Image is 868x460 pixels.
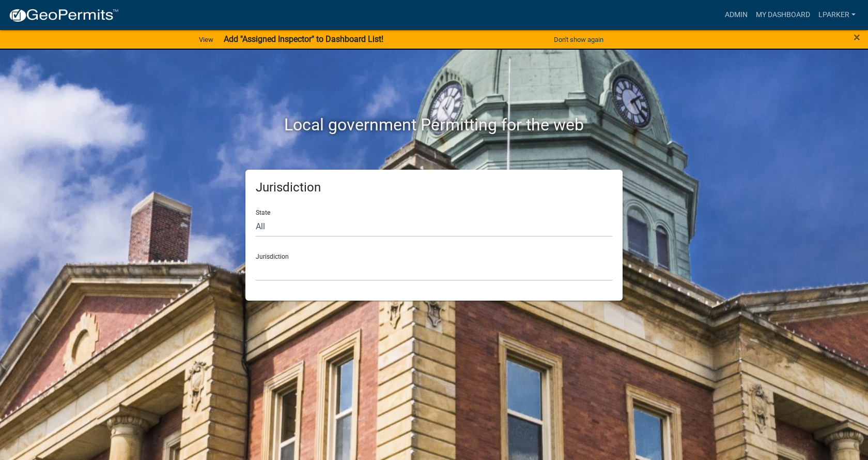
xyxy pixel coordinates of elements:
[224,34,383,44] strong: Add "Assigned Inspector" to Dashboard List!
[147,115,721,135] h2: Local government Permitting for the web
[195,31,218,48] a: View
[550,31,608,48] button: Don't show again
[752,5,814,25] a: My Dashboard
[256,180,612,195] h5: Jurisdiction
[854,30,860,44] span: ×
[721,5,752,25] a: Admin
[814,5,860,25] a: lparker
[854,31,860,43] button: Close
